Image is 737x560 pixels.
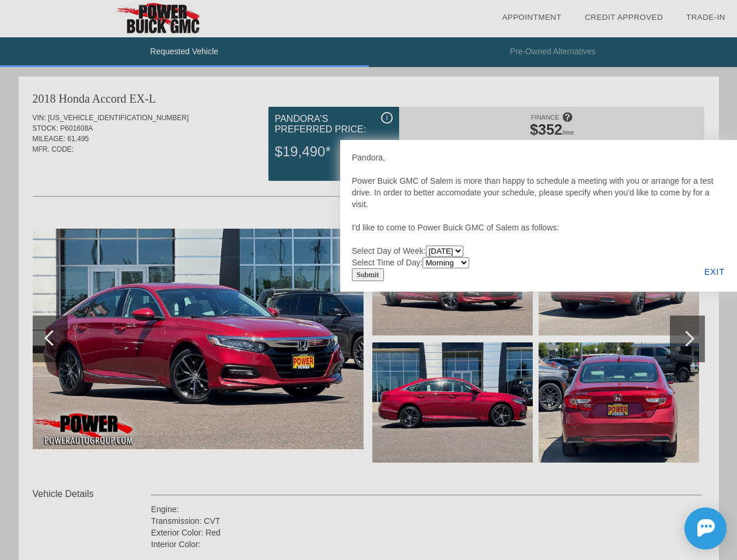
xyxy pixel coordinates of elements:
a: Appointment [502,13,561,22]
div: EXIT [692,252,737,292]
a: Trade-In [686,13,725,22]
input: Submit [352,268,384,281]
iframe: Chat Assistance [632,321,737,560]
a: Credit Approved [585,13,663,22]
div: Pandora, Power Buick GMC of Salem is more than happy to schedule a meeting with you or arrange fo... [352,152,725,268]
